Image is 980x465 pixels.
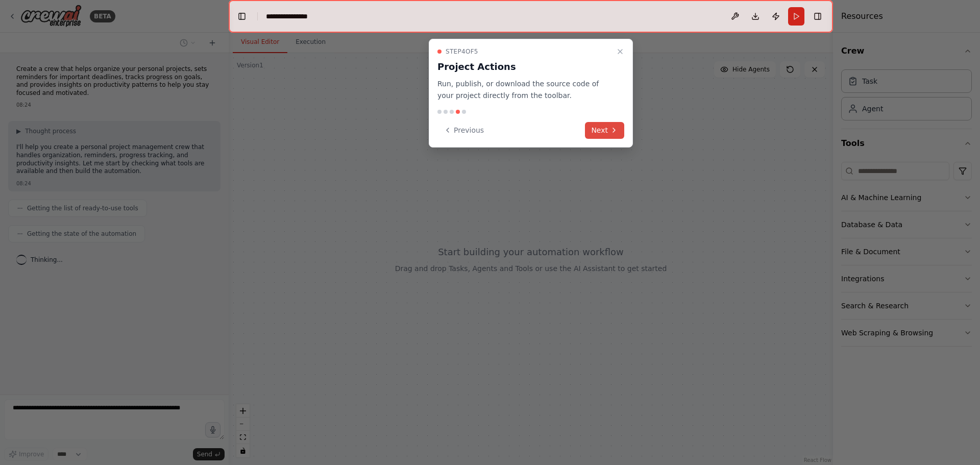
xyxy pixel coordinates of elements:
button: Hide left sidebar [235,9,249,23]
span: Step 4 of 5 [446,47,478,56]
p: Run, publish, or download the source code of your project directly from the toolbar. [437,78,612,102]
button: Next [585,122,624,139]
button: Close walkthrough [614,45,626,58]
button: Previous [437,122,490,139]
h3: Project Actions [437,60,612,74]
